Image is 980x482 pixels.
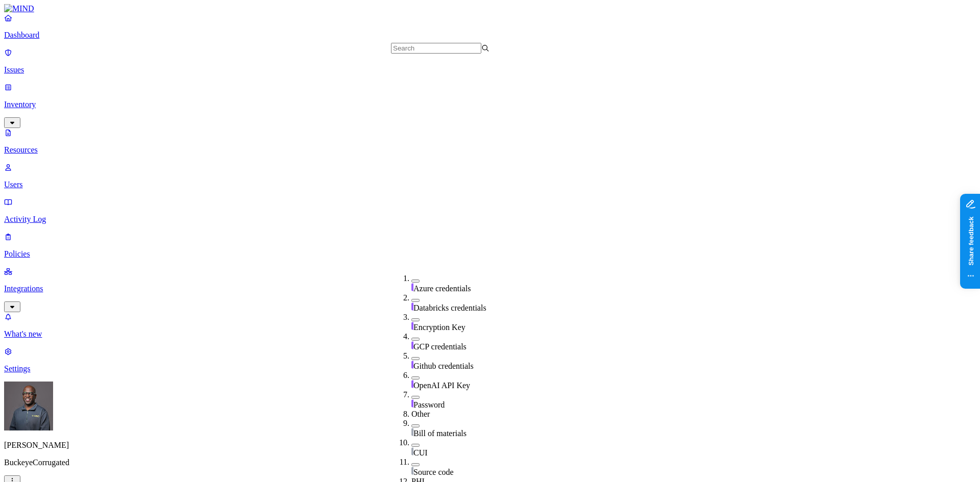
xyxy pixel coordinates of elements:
[4,197,976,224] a: Activity Log
[411,447,413,455] img: other-line
[4,163,976,189] a: Users
[413,342,467,351] span: GCP credentials
[4,4,976,13] a: MIND
[413,381,470,390] span: OpenAI API Key
[4,65,976,74] p: Issues
[411,380,413,388] img: secret-line
[413,303,486,312] span: Databricks credentials
[4,48,976,74] a: Issues
[4,180,976,189] p: Users
[4,312,976,339] a: What's new
[4,215,976,224] p: Activity Log
[4,382,53,430] img: Gregory Thomas
[413,362,474,370] span: Github credentials
[4,267,976,311] a: Integrations
[4,364,976,373] p: Settings
[411,322,413,330] img: secret-line
[411,341,413,349] img: secret-line
[411,283,413,291] img: secret-line
[413,400,445,409] span: Password
[4,100,976,109] p: Inventory
[4,249,976,259] p: Policies
[413,323,465,332] span: Encryption Key
[411,302,413,311] img: secret-line
[411,361,413,369] img: secret-line
[411,410,510,419] div: Other
[4,458,976,467] p: BuckeyeCorrugated
[4,329,976,339] p: What's new
[4,232,976,259] a: Policies
[413,284,471,293] span: Azure credentials
[4,31,976,40] p: Dashboard
[411,428,413,436] img: other-line
[4,83,976,126] a: Inventory
[4,441,976,450] p: [PERSON_NAME]
[4,128,976,155] a: Resources
[4,347,976,373] a: Settings
[4,4,34,13] img: MIND
[413,468,454,476] span: Source code
[4,13,976,40] a: Dashboard
[4,284,976,293] p: Integrations
[413,429,467,438] span: Bill of materials
[413,448,428,457] span: CUI
[4,145,976,155] p: Resources
[391,43,481,54] input: Search
[411,467,413,475] img: other-line
[411,399,413,408] img: secret-line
